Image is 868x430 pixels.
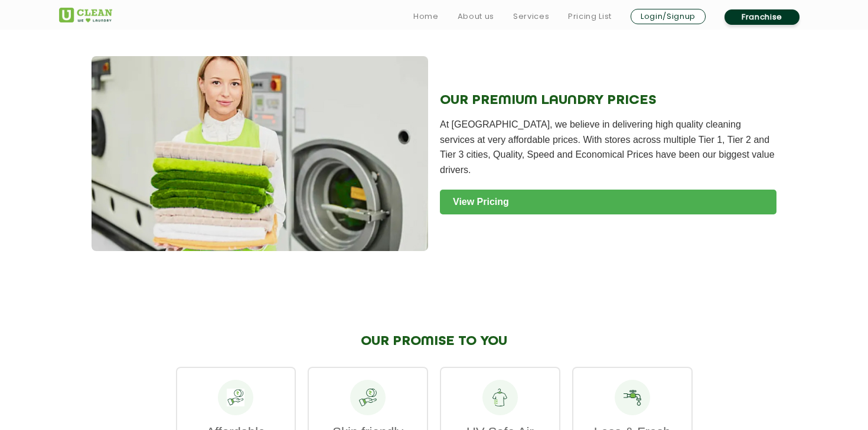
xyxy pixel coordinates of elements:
a: About us [458,9,494,24]
a: Franchise [725,9,800,25]
a: Login/Signup [631,9,706,24]
h2: OUR PROMISE TO YOU [176,334,693,349]
a: View Pricing [440,190,776,214]
a: Services [513,9,549,24]
h2: OUR PREMIUM LAUNDRY PRICES [440,93,776,108]
a: Home [413,9,439,24]
img: UClean Laundry and Dry Cleaning [59,8,112,22]
p: At [GEOGRAPHIC_DATA], we believe in delivering high quality cleaning services at very affordable ... [440,117,776,177]
img: Premium Laundry Service [92,56,428,251]
a: Pricing List [568,9,612,24]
